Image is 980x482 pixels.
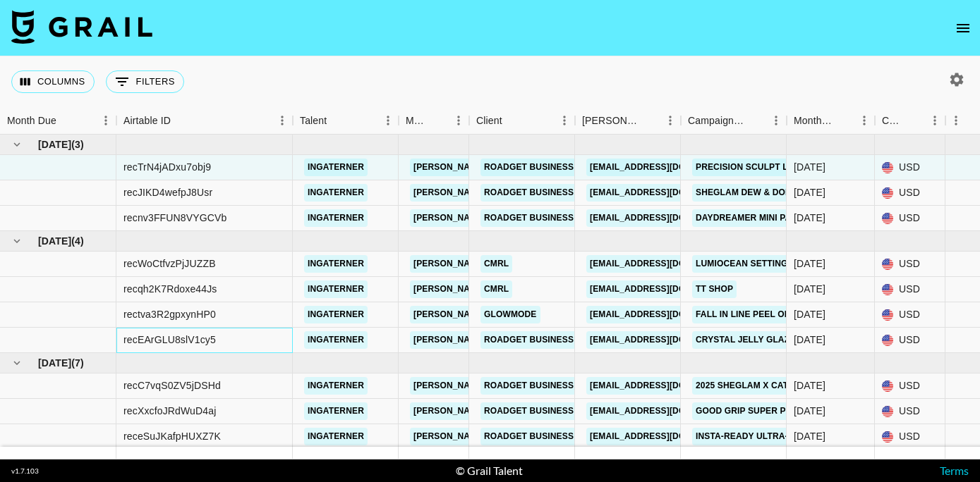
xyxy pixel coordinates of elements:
[480,428,653,445] a: Roadget Business [DOMAIN_NAME].
[293,107,399,135] div: Talent
[7,107,56,135] div: Month Due
[882,107,905,135] div: Currency
[123,257,216,271] div: recWoCtfvzPjJUZZB
[794,257,825,271] div: Aug '25
[834,111,854,130] button: Sort
[586,280,744,298] a: [EMAIL_ADDRESS][DOMAIN_NAME]
[406,107,428,135] div: Manager
[123,160,211,174] div: recTrN4jADxu7obj9
[304,402,368,420] a: ingaterner
[692,209,822,227] a: Daydreamer Mini Palette
[875,328,945,353] div: USD
[7,135,27,154] button: hide children
[586,159,744,176] a: [EMAIL_ADDRESS][DOMAIN_NAME]
[304,255,368,273] a: ingaterner
[692,184,902,202] a: SHEGLAM Dew & Done Skin Tint with SPF20.
[586,306,744,323] a: [EMAIL_ADDRESS][DOMAIN_NAME]
[123,211,226,225] div: recnv3FFUN8VYGCVb
[304,159,368,176] a: ingaterner
[480,280,512,298] a: CMRL
[71,137,84,152] span: ( 3 )
[11,466,39,476] div: v 1.7.103
[304,331,368,349] a: ingaterner
[794,282,825,296] div: Aug '25
[480,402,653,420] a: Roadget Business [DOMAIN_NAME].
[123,429,221,443] div: receSuJKafpHUXZ7K
[410,184,640,202] a: [PERSON_NAME][EMAIL_ADDRESS][DOMAIN_NAME]
[692,306,871,323] a: Fall In Line Peel Off Lip Liner Stain
[940,464,969,477] a: Terms
[688,107,746,135] div: Campaign (Type)
[586,184,744,202] a: [EMAIL_ADDRESS][DOMAIN_NAME]
[410,402,640,420] a: [PERSON_NAME][EMAIL_ADDRESS][DOMAIN_NAME]
[586,402,744,420] a: [EMAIL_ADDRESS][DOMAIN_NAME]
[410,159,640,176] a: [PERSON_NAME][EMAIL_ADDRESS][DOMAIN_NAME]
[794,307,825,321] div: Aug '25
[875,424,945,450] div: USD
[304,209,368,227] a: ingaterner
[794,185,825,199] div: Jul '25
[38,137,71,152] span: [DATE]
[794,211,825,225] div: Jul '25
[794,404,825,418] div: Sep '25
[794,333,825,347] div: Aug '25
[116,107,293,135] div: Airtable ID
[304,428,368,445] a: ingaterner
[410,306,640,323] a: [PERSON_NAME][EMAIL_ADDRESS][DOMAIN_NAME]
[11,70,95,93] button: Select columns
[56,111,76,130] button: Sort
[875,206,945,231] div: USD
[272,110,293,131] button: Menu
[502,111,522,130] button: Sort
[7,353,27,373] button: hide children
[123,333,216,347] div: recEArGLU8slV1cy5
[586,331,744,349] a: [EMAIL_ADDRESS][DOMAIN_NAME]
[681,107,787,135] div: Campaign (Type)
[469,107,575,135] div: Client
[106,70,184,93] button: Show filters
[692,377,933,395] a: 2025 SHEGLAM X Catwoman Collection Campaign
[480,377,653,395] a: Roadget Business [DOMAIN_NAME].
[787,107,875,135] div: Month Due
[586,428,744,445] a: [EMAIL_ADDRESS][DOMAIN_NAME]
[410,377,640,395] a: [PERSON_NAME][EMAIL_ADDRESS][DOMAIN_NAME]
[640,111,660,130] button: Sort
[410,331,640,349] a: [PERSON_NAME][EMAIL_ADDRESS][DOMAIN_NAME]
[428,111,448,130] button: Sort
[586,209,744,227] a: [EMAIL_ADDRESS][DOMAIN_NAME]
[123,107,171,135] div: Airtable ID
[794,160,825,174] div: Jul '25
[794,107,834,135] div: Month Due
[480,331,653,349] a: Roadget Business [DOMAIN_NAME].
[582,107,640,135] div: [PERSON_NAME]
[945,110,967,131] button: Menu
[480,306,540,323] a: GLOWMODE
[586,255,744,273] a: [EMAIL_ADDRESS][DOMAIN_NAME]
[476,107,502,135] div: Client
[399,107,469,135] div: Manager
[692,402,837,420] a: Good Grip Super Power Duo
[746,111,766,130] button: Sort
[794,378,825,393] div: Sep '25
[38,356,71,370] span: [DATE]
[875,107,945,135] div: Currency
[71,234,84,248] span: ( 4 )
[123,378,221,393] div: recC7vqS0ZV5jDSHd
[692,159,932,176] a: Precision Sculpt Liquid Contour Duo Campaign
[692,280,737,298] a: TT Shop
[456,464,523,478] div: © Grail Talent
[304,377,368,395] a: ingaterner
[410,280,640,298] a: [PERSON_NAME][EMAIL_ADDRESS][DOMAIN_NAME]
[875,180,945,206] div: USD
[480,184,653,202] a: Roadget Business [DOMAIN_NAME].
[766,110,787,131] button: Menu
[794,429,825,443] div: Sep '25
[480,255,512,273] a: CMRL
[448,110,469,131] button: Menu
[875,302,945,328] div: USD
[95,110,116,131] button: Menu
[123,185,212,199] div: recJIKD4wefpJ8Usr
[875,155,945,180] div: USD
[854,110,875,131] button: Menu
[304,184,368,202] a: ingaterner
